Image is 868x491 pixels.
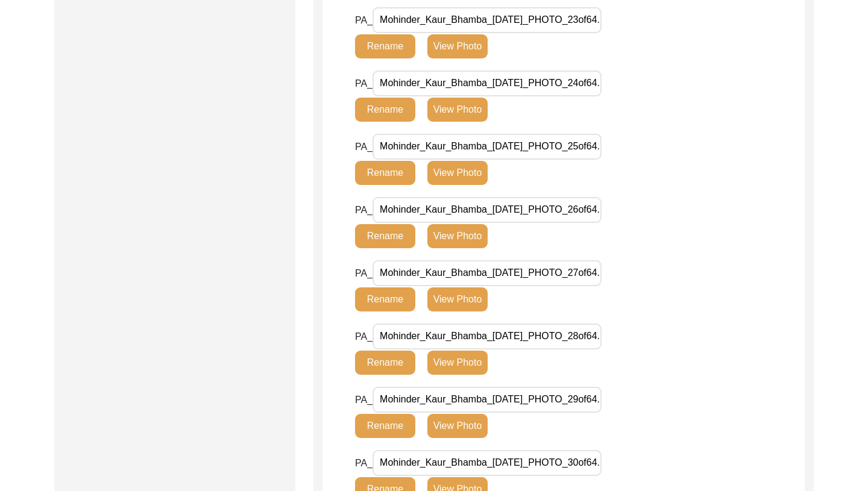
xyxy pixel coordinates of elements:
[427,287,488,311] button: View Photo
[427,98,488,122] button: View Photo
[355,98,415,122] button: Rename
[427,224,488,248] button: View Photo
[355,141,373,151] span: PA_
[355,394,373,404] span: PA_
[355,161,415,185] button: Rename
[355,14,373,25] span: PA_
[355,204,373,214] span: PA_
[355,34,415,58] button: Rename
[355,331,373,341] span: PA_
[427,34,488,58] button: View Photo
[355,78,373,88] span: PA_
[355,457,373,468] span: PA_
[427,161,488,185] button: View Photo
[355,414,415,438] button: Rename
[355,287,415,311] button: Rename
[427,414,488,438] button: View Photo
[427,351,488,375] button: View Photo
[355,351,415,375] button: Rename
[355,267,373,278] span: PA_
[355,224,415,248] button: Rename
